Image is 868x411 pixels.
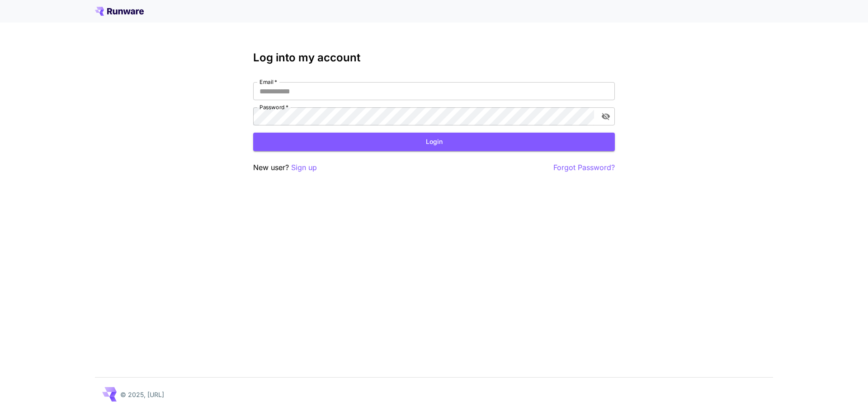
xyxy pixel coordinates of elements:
[291,162,317,173] button: Sign up
[253,162,317,173] p: New user?
[259,78,277,86] label: Email
[253,51,615,64] h3: Log into my account
[598,108,614,125] button: toggle password visibility
[553,162,615,173] button: Forgot Password?
[253,133,615,151] button: Login
[259,103,288,111] label: Password
[120,390,164,399] p: © 2025, [URL]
